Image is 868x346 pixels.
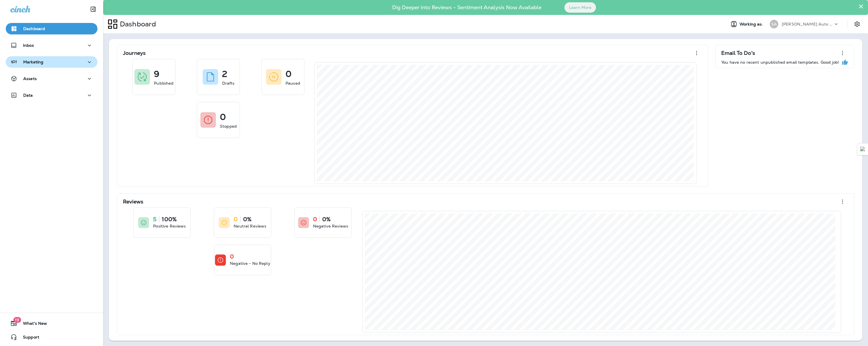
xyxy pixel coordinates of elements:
[230,261,270,266] p: Negative - No Reply
[162,216,177,222] p: 100%
[721,60,839,65] p: You have no recent unpublished email templates. Good job!
[153,216,157,222] p: 5
[222,71,227,77] p: 2
[6,90,97,101] button: Data
[6,318,97,329] button: 19What's New
[6,331,97,343] button: Support
[234,223,266,229] p: Neutral Reviews
[770,20,778,28] div: SA
[220,114,226,120] p: 0
[6,40,97,51] button: Inbox
[123,50,146,56] p: Journeys
[322,216,331,222] p: 0%
[154,71,159,77] p: 9
[17,321,47,328] span: What's New
[23,76,37,81] p: Assets
[721,50,755,56] p: Email To Do's
[153,223,186,229] p: Positive Reviews
[85,3,101,15] button: Collapse Sidebar
[13,317,21,323] span: 19
[740,22,764,27] span: Working as:
[23,26,45,31] p: Dashboard
[564,2,596,13] button: Learn More
[782,22,833,26] p: [PERSON_NAME] Auto Service & Tire Pros
[234,216,238,222] p: 0
[313,216,317,222] p: 0
[858,2,864,11] button: Close
[220,123,237,129] p: Stopped
[154,80,173,86] p: Published
[860,147,865,152] img: Detect Auto
[123,199,143,205] p: Reviews
[6,23,97,34] button: Dashboard
[852,19,862,29] button: Settings
[23,93,33,98] p: Data
[230,254,234,259] p: 0
[222,80,235,86] p: Drafts
[286,71,292,77] p: 0
[23,43,34,48] p: Inbox
[243,216,251,222] p: 0%
[286,80,300,86] p: Paused
[6,73,97,84] button: Assets
[17,335,39,342] span: Support
[313,223,348,229] p: Negative Reviews
[6,56,97,68] button: Marketing
[376,7,558,8] p: Dig Deeper into Reviews - Sentiment Analysis Now Available
[118,20,156,28] p: Dashboard
[23,60,43,64] p: Marketing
